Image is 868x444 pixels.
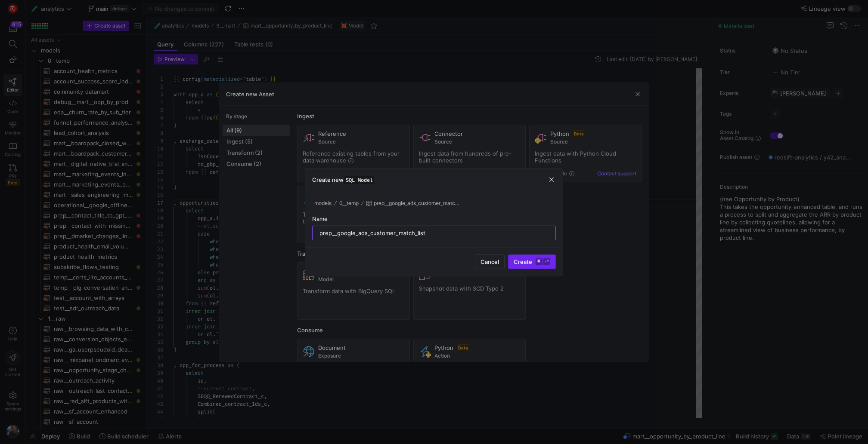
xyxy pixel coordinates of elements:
span: SQL Model [344,176,375,184]
kbd: ⏎ [543,258,550,265]
kbd: ⌘ [536,258,542,265]
span: Name [312,215,328,222]
button: Create⌘⏎ [508,254,556,269]
button: models [312,198,334,208]
span: prep__google_ads_customer_match_list [374,200,461,206]
button: prep__google_ads_customer_match_list [364,198,463,208]
span: 0__temp [339,200,359,206]
span: Create [514,258,550,265]
h3: Create new [312,176,375,183]
span: Cancel [480,258,499,265]
button: Cancel [475,254,505,269]
button: 0__temp [337,198,361,208]
span: models [314,200,332,206]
